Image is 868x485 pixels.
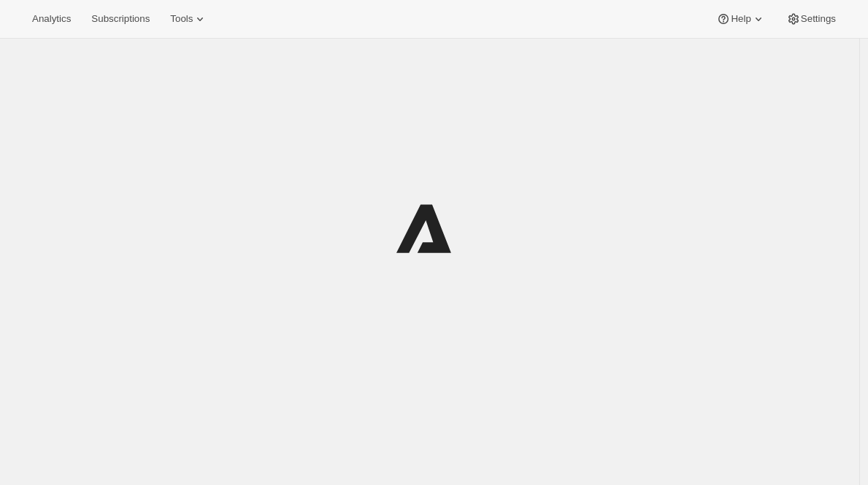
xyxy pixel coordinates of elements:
[91,13,150,25] span: Subscriptions
[32,13,71,25] span: Analytics
[82,9,158,29] button: Subscriptions
[161,9,216,29] button: Tools
[777,9,845,29] button: Settings
[170,13,193,25] span: Tools
[23,9,80,29] button: Analytics
[731,13,750,25] span: Help
[801,13,836,25] span: Settings
[707,9,774,29] button: Help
